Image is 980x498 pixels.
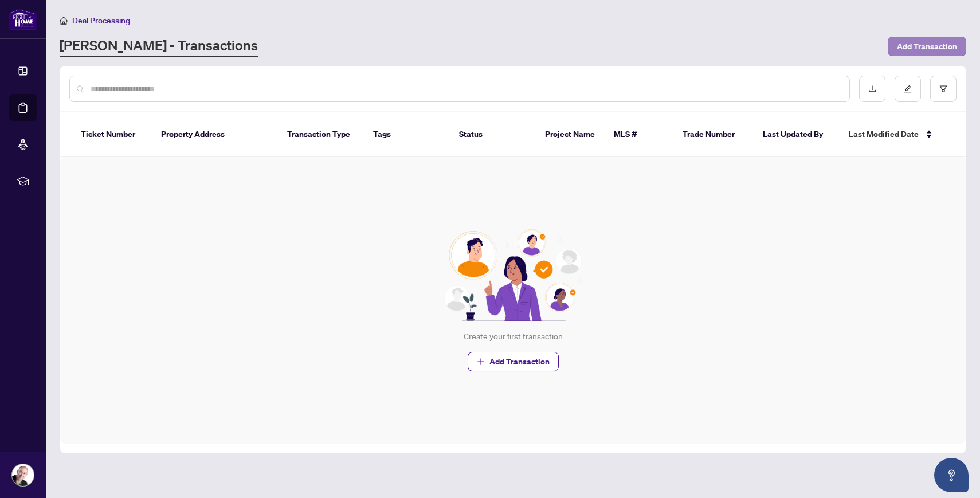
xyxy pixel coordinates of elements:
[152,112,278,157] th: Property Address
[278,112,364,157] th: Transaction Type
[840,112,943,157] th: Last Modified Date
[904,85,912,93] span: edit
[60,36,258,57] a: [PERSON_NAME] - Transactions
[754,112,840,157] th: Last Updated By
[60,17,68,25] span: home
[939,85,947,93] span: filter
[364,112,450,157] th: Tags
[439,229,587,321] img: Null State Icon
[536,112,605,157] th: Project Name
[673,112,754,157] th: Trade Number
[9,9,37,30] img: logo
[897,37,957,56] span: Add Transaction
[468,352,559,371] button: Add Transaction
[72,112,152,157] th: Ticket Number
[849,128,919,140] span: Last Modified Date
[868,85,876,93] span: download
[895,76,921,102] button: edit
[605,112,673,157] th: MLS #
[464,330,563,343] div: Create your first transaction
[888,37,966,56] button: Add Transaction
[930,76,957,102] button: filter
[934,458,969,492] button: Open asap
[12,464,34,486] img: Profile Icon
[72,15,130,26] span: Deal Processing
[489,352,550,371] span: Add Transaction
[859,76,885,102] button: download
[477,358,485,366] span: plus
[450,112,536,157] th: Status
